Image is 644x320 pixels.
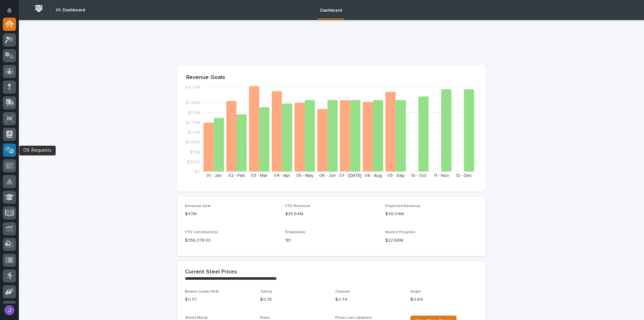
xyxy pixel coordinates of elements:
[285,211,378,217] p: $35.64M
[186,121,200,125] tspan: $2.75M
[335,290,350,294] span: Channel
[185,86,200,90] tspan: $4.77M
[385,237,478,244] p: $22.66M
[188,130,200,135] tspan: $2.2M
[3,304,16,317] button: users-avatar
[33,3,45,14] img: Workspace Logo
[185,290,219,294] span: Beams (under 55#)
[456,173,472,178] text: 12 - Dec
[385,211,478,217] p: $49.04M
[3,4,16,17] button: Notifications
[188,111,200,115] tspan: $3.3M
[228,173,245,178] text: 02 - Feb
[285,230,305,234] span: Employees
[410,290,421,294] span: Angle
[260,290,272,294] span: Tubing
[335,316,371,320] span: Prices Last Updated
[185,316,208,320] span: Sheet Metal
[285,237,378,244] p: 181
[56,8,85,13] h2: 01. Dashboard
[194,170,200,174] tspan: $0
[187,160,200,164] tspan: $550K
[365,173,382,178] text: 08 - Aug
[185,101,200,105] tspan: $3.85M
[296,173,314,178] text: 05 - May
[260,296,328,303] p: $ 0.78
[185,269,237,276] h2: Current Steel Prices
[190,150,200,154] tspan: $1.1M
[185,230,218,234] span: YTD Contributions
[186,140,200,145] tspan: $1.65M
[185,204,211,208] span: Revenue Goal
[411,173,426,178] text: 10 - Oct
[285,204,310,208] span: YTD Revenue
[385,230,415,234] span: Work in Progress
[335,296,403,303] p: $ 0.74
[385,204,420,208] span: Projected Revenue
[206,173,222,178] text: 01 - Jan
[8,8,16,18] div: Notifications
[387,173,405,178] text: 09 - Sep
[251,173,268,178] text: 03 - Mar
[410,296,478,303] p: $ 0.69
[185,211,278,217] p: $47M
[185,237,278,244] p: $ 356,378.00
[434,173,449,178] text: 11 - Nov
[186,74,477,81] p: Revenue Goals
[319,173,336,178] text: 06 - Jun
[260,316,270,320] span: Plate
[339,173,362,178] text: 07 - [DATE]
[274,173,290,178] text: 04 - Apr
[185,296,253,303] p: $ 0.77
